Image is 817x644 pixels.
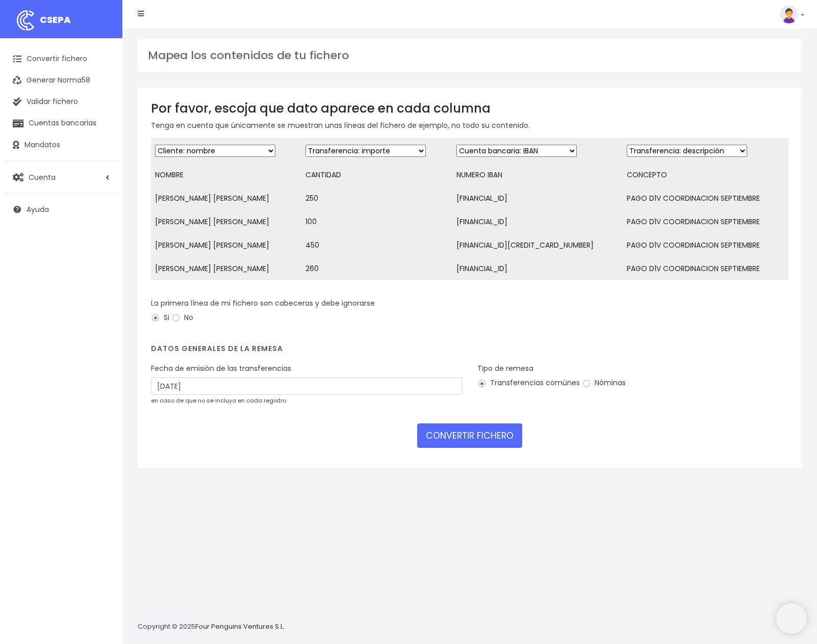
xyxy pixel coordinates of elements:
td: NUMERO IBAN [452,164,623,187]
label: No [171,312,193,323]
p: Copyright © 2025 . [138,622,286,632]
a: Cuenta [5,167,117,188]
td: NOMBRE [151,164,301,187]
td: [PERSON_NAME] [PERSON_NAME] [151,257,301,281]
td: PAGO D1V COORDINACION SEPTIEMBRE [623,234,788,257]
td: [PERSON_NAME] [PERSON_NAME] [151,210,301,234]
a: Four Penguins Ventures S.L. [195,622,285,631]
td: [PERSON_NAME] [PERSON_NAME] [151,187,301,210]
td: PAGO D1V COORDINACION SEPTIEMBRE [623,187,788,210]
label: Transferencias comúnes [477,378,580,388]
td: CONCEPTO [623,164,788,187]
td: 450 [301,234,452,257]
img: profile [780,5,798,23]
td: [PERSON_NAME] [PERSON_NAME] [151,234,301,257]
td: [FINANCIAL_ID] [452,210,623,234]
td: CANTIDAD [301,164,452,187]
img: logo [13,8,38,33]
td: PAGO D1V COORDINACION SEPTIEMBRE [623,210,788,234]
span: CSEPA [40,13,71,26]
label: Tipo de remesa [477,363,533,374]
span: Ayuda [27,204,49,214]
h3: Por favor, escoja que dato aparece en cada columna [151,101,788,116]
a: Cuentas bancarias [5,113,117,134]
a: Convertir fichero [5,48,117,70]
span: Cuenta [29,172,56,182]
label: Nóminas [582,378,626,388]
td: 260 [301,257,452,281]
p: Tenga en cuenta que únicamente se muestran unas líneas del fichero de ejemplo, no todo su contenido. [151,120,788,131]
td: PAGO D1V COORDINACION SEPTIEMBRE [623,257,788,281]
a: Mandatos [5,135,117,156]
button: CONVERTIR FICHERO [417,423,522,448]
h3: Mapea los contenidos de tu fichero [148,49,792,62]
td: [FINANCIAL_ID] [452,257,623,281]
a: Validar fichero [5,91,117,113]
td: [FINANCIAL_ID][CREDIT_CARD_NUMBER] [452,234,623,257]
td: 100 [301,210,452,234]
label: Fecha de emisión de las transferencias [151,363,291,374]
label: La primera línea de mi fichero son cabeceras y debe ignorarse [151,298,375,309]
label: Si [151,312,169,323]
a: Generar Norma58 [5,70,117,91]
h4: Datos generales de la remesa [151,344,788,358]
small: en caso de que no se incluya en cada registro [151,396,286,405]
td: 250 [301,187,452,210]
a: Ayuda [5,199,117,220]
td: [FINANCIAL_ID] [452,187,623,210]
